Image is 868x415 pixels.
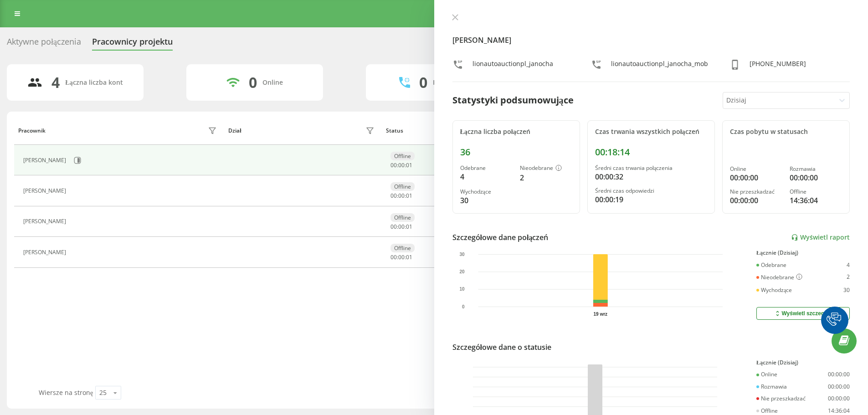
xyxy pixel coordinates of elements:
div: Odebrane [460,165,513,171]
div: Online [262,79,283,87]
div: Wychodzące [756,287,792,293]
a: Wyświetl raport [791,234,850,241]
div: 00:00:32 [595,171,707,182]
div: 30 [843,287,850,293]
div: Wyświetl szczegóły [774,310,832,317]
div: 4 [51,74,60,91]
div: 00:00:00 [730,195,782,206]
span: 01 [406,161,412,169]
div: 0 [249,74,257,91]
span: 00 [390,223,397,231]
span: 01 [406,253,412,261]
div: 14:36:04 [790,195,842,206]
div: Statystyki podsumowujące [452,93,574,107]
div: Łączna liczba kont [65,79,123,87]
text: 20 [459,269,465,274]
div: Nieodebrane [756,274,802,281]
div: Online [730,166,782,172]
span: 01 [406,223,412,231]
text: 30 [459,252,465,257]
div: 00:00:19 [595,194,707,205]
span: 00 [398,161,405,169]
div: : : [390,193,412,199]
div: Odebrane [756,262,786,268]
div: Rozmawia [790,166,842,172]
div: Rozmawia [756,384,787,390]
text: 10 [459,287,465,292]
div: Offline [390,182,415,191]
div: 00:00:00 [828,384,850,390]
div: 0 [419,74,427,91]
div: Offline [790,189,842,195]
div: 00:18:14 [595,147,707,158]
div: [PERSON_NAME] [23,249,68,256]
div: [PERSON_NAME] [23,218,68,225]
div: 4 [847,262,850,268]
span: 00 [390,253,397,261]
div: Offline [390,244,415,252]
div: 00:00:00 [790,172,842,183]
span: 00 [398,253,405,261]
div: : : [390,254,412,261]
div: [PHONE_NUMBER] [750,59,806,72]
div: Szczegółowe dane połączeń [452,232,549,243]
div: 2 [520,172,572,183]
div: 36 [460,147,572,158]
div: Offline [390,152,415,160]
div: Czas trwania wszystkich połączeń [595,128,707,136]
span: 00 [398,192,405,200]
div: Dział [228,128,241,134]
span: 00 [390,161,397,169]
div: 30 [460,195,513,206]
div: [PERSON_NAME] [23,157,68,164]
div: Wychodzące [460,189,513,195]
div: Nieodebrane [520,165,572,172]
div: Średni czas trwania połączenia [595,165,707,171]
div: Szczegółowe dane o statusie [452,342,551,353]
span: 00 [390,192,397,200]
div: Rozmawiają [433,79,469,87]
button: Wyświetl szczegóły [756,307,850,320]
div: Status [386,128,403,134]
div: Nie przeszkadzać [730,189,782,195]
div: Offline [756,408,778,414]
span: Wiersze na stronę [39,388,93,397]
div: 2 [847,274,850,281]
div: Czas pobytu w statusach [730,128,842,136]
div: Nie przeszkadzać [756,395,806,402]
div: : : [390,162,412,169]
div: Online [756,371,777,378]
div: : : [390,224,412,230]
div: lionautoauctionpl_janocha_mob [611,59,708,72]
span: 01 [406,192,412,200]
text: 19 wrz [593,312,607,317]
div: Łącznie (Dzisiaj) [756,250,850,256]
div: Średni czas odpowiedzi [595,188,707,194]
div: Aktywne połączenia [7,37,81,51]
text: 0 [462,304,464,309]
div: 00:00:00 [828,371,850,378]
div: 00:00:00 [730,172,782,183]
div: 4 [460,171,513,182]
div: [PERSON_NAME] [23,188,68,194]
div: Offline [390,213,415,222]
div: Łącznie (Dzisiaj) [756,359,850,366]
div: 25 [99,388,107,397]
span: 00 [398,223,405,231]
div: lionautoauctionpl_janocha [473,59,553,72]
div: 14:36:04 [828,408,850,414]
div: Pracownicy projektu [92,37,173,51]
div: Łączna liczba połączeń [460,128,572,136]
div: Pracownik [18,128,46,134]
h4: [PERSON_NAME] [452,35,850,46]
div: 00:00:00 [828,395,850,402]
